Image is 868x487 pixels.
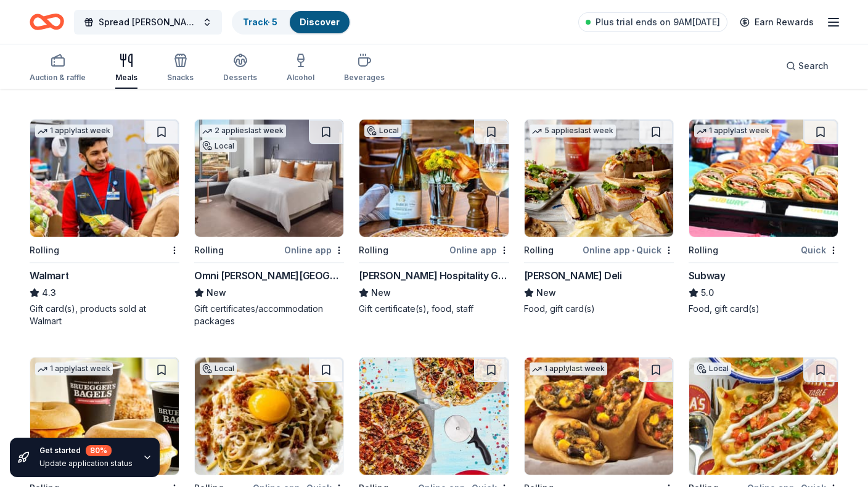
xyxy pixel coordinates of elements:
[86,445,112,456] div: 80 %
[359,358,508,475] img: Image for Pie Five Pizza
[596,15,720,30] span: Plus trial ends on 9AM[DATE]
[223,48,257,89] button: Desserts
[359,268,509,283] div: [PERSON_NAME] Hospitality Group
[42,285,56,300] span: 4.3
[30,73,86,83] div: Auction & raffle
[232,10,351,35] button: Track· 5Discover
[524,268,622,283] div: [PERSON_NAME] Deli
[200,362,237,375] div: Local
[524,243,554,258] div: Rolling
[344,48,385,89] button: Beverages
[359,243,388,258] div: Rolling
[364,125,401,137] div: Local
[689,303,838,315] div: Food, gift card(s)
[30,303,179,327] div: Gift card(s), products sold at Walmart
[578,12,727,32] a: Plus trial ends on 9AM[DATE]
[39,459,133,469] div: Update application status
[194,243,224,258] div: Rolling
[194,119,344,327] a: Image for Omni Barton Creek Resort & Spa 2 applieslast weekLocalRollingOnline appOmni [PERSON_NAM...
[223,73,257,83] div: Desserts
[525,120,673,237] img: Image for McAlister's Deli
[287,73,314,83] div: Alcohol
[694,125,772,137] div: 1 apply last week
[524,303,674,315] div: Food, gift card(s)
[689,268,726,283] div: Subway
[776,54,838,78] button: Search
[115,48,137,89] button: Meals
[344,73,385,83] div: Beverages
[798,59,829,73] span: Search
[300,17,340,27] a: Discover
[167,73,194,83] div: Snacks
[207,285,226,300] span: New
[689,358,838,475] img: Image for Mia's Table
[359,119,509,315] a: Image for Berg Hospitality GroupLocalRollingOnline app[PERSON_NAME] Hospitality GroupNewGift cert...
[115,73,137,83] div: Meals
[30,48,86,89] button: Auction & raffle
[359,120,508,237] img: Image for Berg Hospitality Group
[194,303,344,327] div: Gift certificates/accommodation packages
[536,285,556,300] span: New
[195,358,343,475] img: Image for The Big Vibe Group
[39,445,133,456] div: Get started
[694,362,731,375] div: Local
[632,245,634,255] span: •
[195,120,343,237] img: Image for Omni Barton Creek Resort & Spa
[194,268,344,283] div: Omni [PERSON_NAME][GEOGRAPHIC_DATA]
[524,119,674,315] a: Image for McAlister's Deli5 applieslast weekRollingOnline app•Quick[PERSON_NAME] DeliNewFood, gif...
[243,17,277,27] a: Track· 5
[359,303,509,315] div: Gift certificate(s), food, staff
[689,120,838,237] img: Image for Subway
[371,285,391,300] span: New
[701,285,714,300] span: 5.0
[449,242,509,258] div: Online app
[583,242,674,258] div: Online app Quick
[35,362,113,375] div: 1 apply last week
[35,125,113,137] div: 1 apply last week
[200,125,286,137] div: 2 applies last week
[732,11,821,33] a: Earn Rewards
[530,125,616,137] div: 5 applies last week
[525,358,673,475] img: Image for Chili's
[284,242,344,258] div: Online app
[30,119,179,327] a: Image for Walmart1 applylast weekRollingWalmart4.3Gift card(s), products sold at Walmart
[30,243,59,258] div: Rolling
[689,119,838,315] a: Image for Subway1 applylast weekRollingQuickSubway5.0Food, gift card(s)
[167,48,194,89] button: Snacks
[200,140,237,152] div: Local
[689,243,718,258] div: Rolling
[99,15,197,30] span: Spread [PERSON_NAME] - Go Gold Family Fun Day
[530,362,607,375] div: 1 apply last week
[287,48,314,89] button: Alcohol
[801,242,838,258] div: Quick
[30,7,64,36] a: Home
[30,358,179,475] img: Image for Bruegger's Bagels
[30,268,68,283] div: Walmart
[74,10,222,35] button: Spread [PERSON_NAME] - Go Gold Family Fun Day
[30,120,179,237] img: Image for Walmart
